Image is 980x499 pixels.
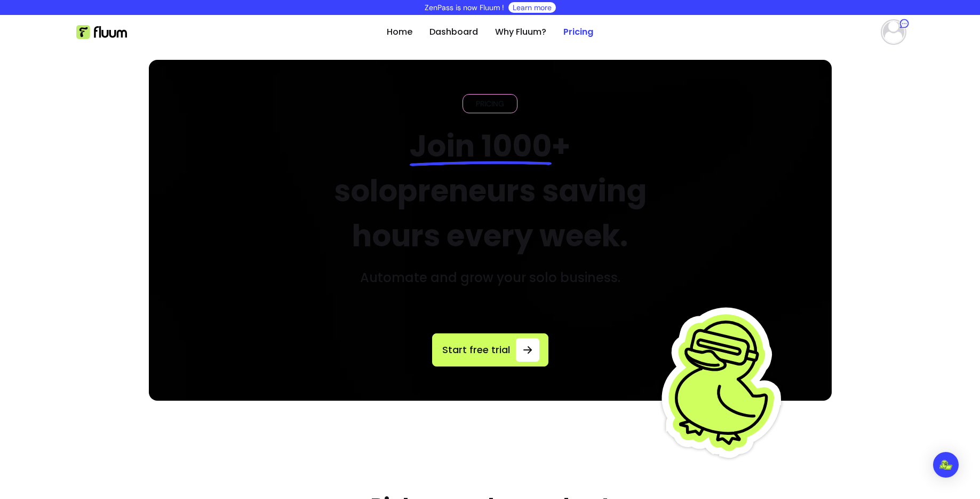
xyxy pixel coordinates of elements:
a: Start free trial [432,333,548,367]
span: PRICING [472,98,508,109]
p: ZenPass is now Fluum ! [425,2,504,13]
a: Home [387,26,412,38]
div: Open Intercom Messenger [933,452,959,478]
a: Dashboard [429,26,478,38]
span: Start free trial [441,342,512,357]
button: avatar [879,21,904,43]
h2: + solopreneurs saving hours every week. [309,124,671,259]
h3: Automate and grow your solo business. [360,269,620,286]
img: Fluum Logo [76,25,127,39]
a: Learn more [513,2,552,13]
img: avatar [883,21,904,43]
a: Why Fluum? [495,26,546,38]
a: Pricing [563,26,593,38]
span: Join 1000 [410,125,552,167]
